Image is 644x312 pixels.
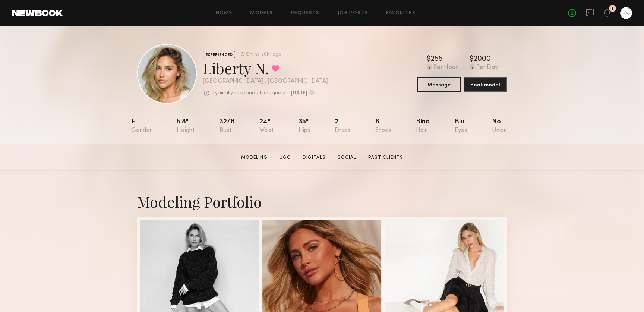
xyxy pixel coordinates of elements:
[131,119,152,134] div: F
[203,58,328,78] div: Liberty N.
[250,11,273,16] a: Models
[299,119,310,134] div: 35"
[417,77,461,92] button: Message
[455,119,467,134] div: Blu
[335,119,350,134] div: 2
[259,119,274,134] div: 24"
[375,119,391,134] div: 8
[464,77,507,92] button: Book model
[137,192,507,211] div: Modeling Portfolio
[212,91,289,96] p: Typically responds to requests
[335,154,359,161] a: Social
[220,119,235,134] div: 32/b
[277,154,294,161] a: UGC
[386,11,416,16] a: Favorites
[611,7,614,11] div: 8
[203,51,235,58] div: EXPERIENCED
[476,64,498,71] div: Per Day
[300,154,329,161] a: Digitals
[246,52,281,57] div: Online 20hr ago
[365,154,406,161] a: Past Clients
[338,11,369,16] a: Job Posts
[238,154,271,161] a: Modeling
[431,56,443,63] div: 255
[203,78,328,85] div: [GEOGRAPHIC_DATA] , [GEOGRAPHIC_DATA]
[416,119,430,134] div: Blnd
[427,56,431,63] div: $
[474,56,491,63] div: 2000
[470,56,474,63] div: $
[291,11,320,16] a: Requests
[216,11,233,16] a: Home
[177,119,195,134] div: 5'8"
[492,119,507,134] div: No
[291,91,307,96] b: [DATE]
[433,64,458,71] div: Per Hour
